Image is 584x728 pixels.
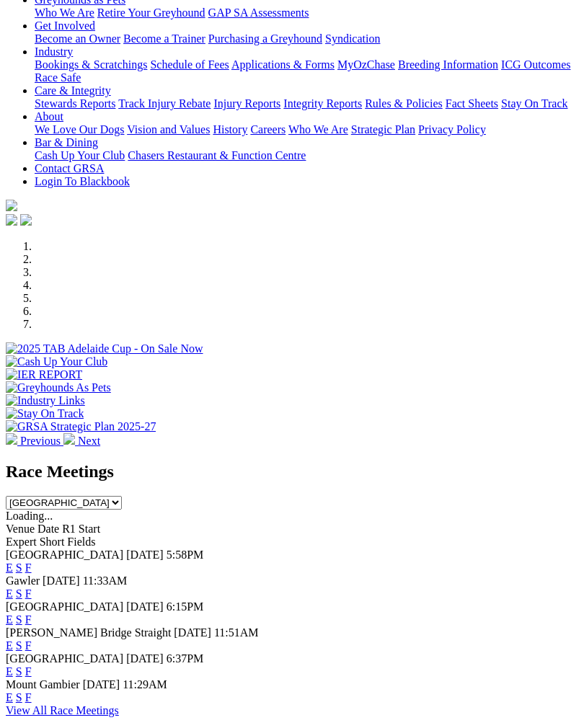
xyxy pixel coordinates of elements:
span: [DATE] [126,549,164,561]
img: IER REPORT [6,368,82,381]
a: E [6,587,13,600]
span: Previous [20,435,61,447]
a: Login To Blackbook [35,175,130,187]
a: Previous [6,435,63,447]
a: S [16,691,22,703]
img: logo-grsa-white.png [6,200,17,211]
a: E [6,639,13,652]
a: History [213,123,247,136]
img: GRSA Strategic Plan 2025-27 [6,420,156,433]
a: Who We Are [288,123,348,136]
a: Bar & Dining [35,136,98,148]
img: 2025 TAB Adelaide Cup - On Sale Now [6,342,203,355]
span: Fields [67,536,95,548]
span: Loading... [6,510,53,522]
span: [PERSON_NAME] Bridge Straight [6,626,171,639]
img: facebook.svg [6,214,17,226]
a: Breeding Information [398,58,498,71]
span: [DATE] [126,600,164,613]
a: Retire Your Greyhound [97,6,205,19]
img: Cash Up Your Club [6,355,107,368]
span: Venue [6,523,35,535]
a: S [16,613,22,626]
a: Stewards Reports [35,97,115,110]
a: F [25,639,32,652]
a: S [16,587,22,600]
a: E [6,561,13,574]
span: 11:51AM [214,626,259,639]
a: Integrity Reports [283,97,362,110]
a: Chasers Restaurant & Function Centre [128,149,306,161]
a: Who We Are [35,6,94,19]
div: Greyhounds as Pets [35,6,578,19]
span: R1 Start [62,523,100,535]
a: Syndication [325,32,380,45]
a: Injury Reports [213,97,280,110]
a: Rules & Policies [365,97,443,110]
a: Become an Owner [35,32,120,45]
a: Industry [35,45,73,58]
a: About [35,110,63,123]
div: Industry [35,58,578,84]
span: [DATE] [126,652,164,665]
a: MyOzChase [337,58,395,71]
a: Bookings & Scratchings [35,58,147,71]
a: Fact Sheets [446,97,498,110]
a: Cash Up Your Club [35,149,125,161]
a: ICG Outcomes [501,58,570,71]
span: 11:29AM [123,678,167,691]
span: [DATE] [174,626,211,639]
span: Gawler [6,574,40,587]
a: S [16,665,22,678]
span: 11:33AM [83,574,128,587]
a: Get Involved [35,19,95,32]
a: F [25,561,32,574]
a: Schedule of Fees [150,58,229,71]
a: Stay On Track [501,97,567,110]
a: Race Safe [35,71,81,84]
a: View All Race Meetings [6,704,119,716]
a: Strategic Plan [351,123,415,136]
span: 6:37PM [167,652,204,665]
a: Contact GRSA [35,162,104,174]
a: Next [63,435,100,447]
span: Mount Gambier [6,678,80,691]
a: F [25,665,32,678]
span: [DATE] [43,574,80,587]
a: F [25,613,32,626]
a: Vision and Values [127,123,210,136]
a: S [16,561,22,574]
span: Date [37,523,59,535]
a: E [6,691,13,703]
a: Care & Integrity [35,84,111,97]
a: Privacy Policy [418,123,486,136]
span: 5:58PM [167,549,204,561]
div: Get Involved [35,32,578,45]
a: E [6,665,13,678]
span: [GEOGRAPHIC_DATA] [6,600,123,613]
img: Industry Links [6,394,85,407]
a: Applications & Forms [231,58,335,71]
img: Stay On Track [6,407,84,420]
a: S [16,639,22,652]
h2: Race Meetings [6,462,578,481]
div: About [35,123,578,136]
span: [GEOGRAPHIC_DATA] [6,549,123,561]
img: Greyhounds As Pets [6,381,111,394]
a: GAP SA Assessments [208,6,309,19]
span: [DATE] [83,678,120,691]
div: Care & Integrity [35,97,578,110]
a: Careers [250,123,286,136]
img: chevron-right-pager-white.svg [63,433,75,445]
a: F [25,691,32,703]
a: We Love Our Dogs [35,123,124,136]
div: Bar & Dining [35,149,578,162]
img: twitter.svg [20,214,32,226]
span: [GEOGRAPHIC_DATA] [6,652,123,665]
a: Become a Trainer [123,32,205,45]
a: E [6,613,13,626]
span: Short [40,536,65,548]
a: F [25,587,32,600]
a: Purchasing a Greyhound [208,32,322,45]
img: chevron-left-pager-white.svg [6,433,17,445]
